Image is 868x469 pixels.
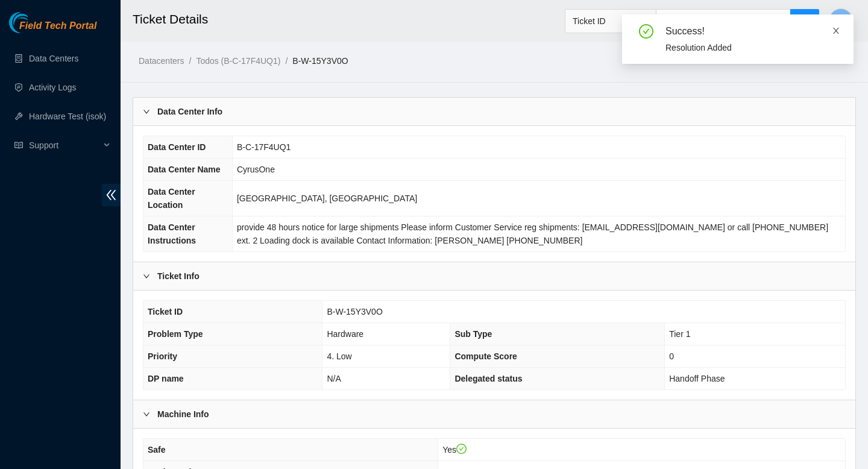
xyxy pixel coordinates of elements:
[143,411,150,418] span: right
[327,351,351,361] span: 4. Low
[639,24,653,39] span: check-circle
[148,222,196,245] span: Data Center Instructions
[19,20,96,32] span: Field Tech Portal
[665,41,839,54] div: Resolution Added
[669,374,725,383] span: Handoff Phase
[456,444,467,455] span: check-circle
[829,8,853,33] button: J
[148,374,184,383] span: DP name
[237,194,417,203] span: [GEOGRAPHIC_DATA], [GEOGRAPHIC_DATA]
[148,165,221,174] span: Data Center Name
[790,9,819,33] button: search
[133,98,855,125] div: Data Center Info
[454,374,522,383] span: Delegated status
[133,262,855,290] div: Ticket Info
[139,56,184,66] a: Datacenters
[9,22,96,37] a: Akamai TechnologiesField Tech Portal
[285,56,288,66] span: /
[102,184,121,206] span: double-left
[573,12,649,30] span: Ticket ID
[133,400,855,428] div: Machine Info
[29,83,77,92] a: Activity Logs
[442,445,467,455] span: Yes
[292,56,348,66] a: B-W-15Y3V0O
[454,329,492,339] span: Sub Type
[29,133,100,157] span: Support
[14,141,23,150] span: read
[148,445,166,455] span: Safe
[656,9,791,33] input: Enter text here...
[9,12,61,33] img: Akamai Technologies
[157,408,209,421] b: Machine Info
[454,351,517,361] span: Compute Score
[29,112,106,121] a: Hardware Test (isok)
[148,351,177,361] span: Priority
[148,307,183,316] span: Ticket ID
[327,374,341,383] span: N/A
[196,56,280,66] a: Todos (B-C-17F4UQ1)
[327,329,363,339] span: Hardware
[838,13,843,28] span: J
[143,272,150,280] span: right
[327,307,382,316] span: B-W-15Y3V0O
[237,222,828,245] span: provide 48 hours notice for large shipments Please inform Customer Service reg shipments: [EMAIL_...
[669,351,674,361] span: 0
[143,108,150,115] span: right
[832,27,840,35] span: close
[665,24,839,39] div: Success!
[237,142,291,152] span: B-C-17F4UQ1
[148,187,195,210] span: Data Center Location
[157,105,222,118] b: Data Center Info
[148,329,203,339] span: Problem Type
[157,269,200,283] b: Ticket Info
[237,165,275,174] span: CyrusOne
[669,329,690,339] span: Tier 1
[29,54,78,63] a: Data Centers
[189,56,191,66] span: /
[148,142,206,152] span: Data Center ID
